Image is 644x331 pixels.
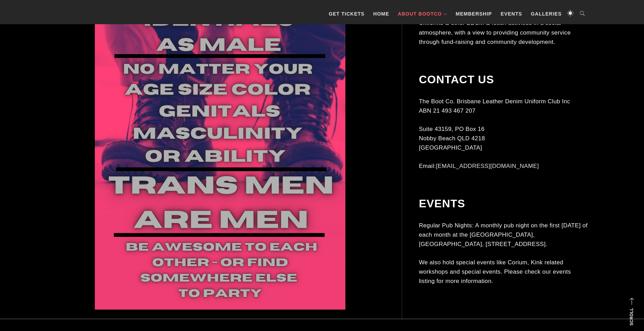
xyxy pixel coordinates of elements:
[325,3,368,24] a: GET TICKETS
[419,124,588,152] p: Suite 43159, PO Box 16 Nobby Beach QLD 4218 [GEOGRAPHIC_DATA]
[394,3,451,24] a: About BootCo
[419,73,588,86] h2: Contact Us
[419,221,588,249] p: Regular Pub Nights: A monthly pub night on the first [DATE] of each month at the [GEOGRAPHIC_DATA...
[629,308,634,325] strong: Scroll
[419,197,588,210] h2: Events
[436,162,539,169] a: [EMAIL_ADDRESS][DOMAIN_NAME]
[527,3,565,24] a: Galleries
[419,97,588,115] p: The Boot Co. Brisbane Leather Denim Uniform Club Inc ABN 21 493 467 207
[370,3,393,24] a: Home
[497,3,526,24] a: Events
[452,3,496,24] a: Membership
[419,161,588,170] p: Email:
[419,258,588,286] p: We also hold special events like Corium, Kink related workshops and special events. Please check ...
